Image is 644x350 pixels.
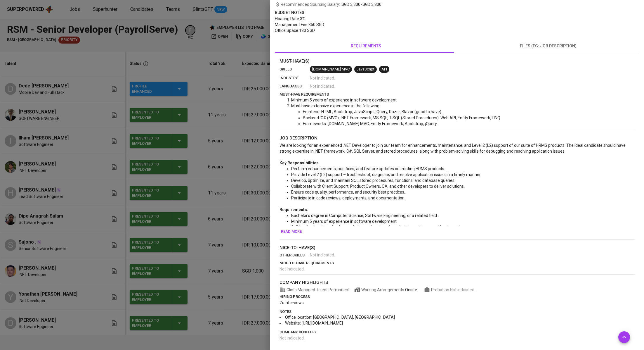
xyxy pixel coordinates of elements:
span: Minimum 5 years of experience in software development [291,98,397,102]
span: Not indicated . [310,75,335,81]
span: Frontend: HTML, Bootstrap, JavaScript, jQuery, Razor, Blazor (good to have). [303,109,442,114]
p: company highlights [280,279,635,286]
span: SGD 3,300 [341,2,360,7]
span: We are looking for an experienced .NET Developer to join our team for enhancements, maintenance, ... [280,143,626,154]
span: Not indicated . [280,267,305,271]
p: languages [280,83,310,89]
span: files (eg: job description) [461,42,636,50]
span: Develop, optimize, and maintain SQL stored procedures, functions, and database queries. [291,178,455,183]
p: other skills [280,252,310,258]
span: [DOMAIN_NAME] MVC [310,67,352,72]
span: 2x interviews [280,300,304,305]
p: notes [280,309,635,315]
span: Requirements: [280,207,308,212]
p: skills [280,66,310,72]
span: Minimum 5 years of experience in software development [291,219,397,224]
p: nice-to-have requirements [280,260,635,266]
span: Collaborate with Client Support, Product Owners, QA, and other developers to deliver solutions. [291,184,465,189]
span: API [379,67,389,72]
span: Working Arrangements [354,287,417,293]
span: Ensure code quality, performance, and security best practices. [291,190,405,194]
p: company benefits [280,329,635,335]
p: job description [280,135,635,142]
span: Must have extensive experience in the following [291,104,379,108]
span: Provide Level 2 (L2) support – troubleshoot, diagnose, and resolve application issues in a timely... [291,172,481,177]
span: Floating Rate 3% [275,16,305,21]
button: Read more [280,227,303,236]
span: Office Space 180 SGD [275,28,315,33]
span: Not indicated . [310,83,335,89]
span: Perform enhancements, bug fixes, and feature updates on existing HRMS products. [291,166,445,171]
span: requirements [278,42,454,50]
span: Solid understanding of software design and engineering principles, patterns, and best practices. [291,225,467,230]
span: Not indicated . [450,287,475,292]
span: Glints Managed Talent | Permanent [280,287,350,293]
p: must-have requirements [280,92,635,97]
p: industry [280,75,310,81]
span: Frameworks: [DOMAIN_NAME] MVC, Entity Framework, Bootstrap, jQuery. [303,121,438,126]
span: Bachelor's degree in Computer Science, Software Engineering, or a related field. [291,213,438,218]
span: JavaScript [354,67,377,72]
p: nice-to-have(s) [280,244,635,251]
span: Participate in code reviews, deployments, and documentation. [291,196,405,200]
span: Key Responsibilities [280,161,319,165]
span: Backend: C# (MVC), .NET Framework, MS SQL, T-SQL (Stored Procedures), Web API, Entity Framework, ... [303,115,500,120]
div: Onsite [405,287,417,293]
span: Probation [431,287,450,292]
p: Must-Have(s) [280,58,635,65]
span: Not indicated . [310,252,335,258]
p: Budget Notes [275,10,639,16]
span: Website: [URL][DOMAIN_NAME] [285,321,343,325]
span: Management Fee 350 SGD [275,22,324,27]
p: hiring process [280,294,635,300]
span: Read more [281,228,302,235]
span: Office location: [GEOGRAPHIC_DATA], [GEOGRAPHIC_DATA] [285,315,395,320]
span: SGD 3,800 [362,2,381,7]
span: Recommended Sourcing Salary : [281,2,341,7]
span: Not indicated . [280,336,305,340]
span: - [281,1,381,7]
